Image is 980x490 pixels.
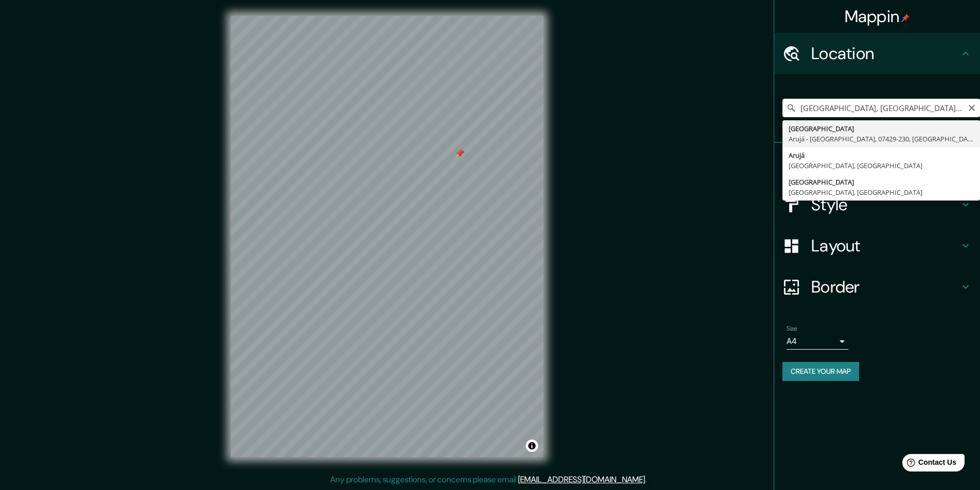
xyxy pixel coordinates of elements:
h4: Border [811,277,959,297]
div: [GEOGRAPHIC_DATA] [789,177,974,187]
div: [GEOGRAPHIC_DATA], [GEOGRAPHIC_DATA] [789,160,974,171]
div: Layout [774,225,980,266]
label: Size [787,324,797,333]
div: Border [774,266,980,307]
button: Clear [968,102,976,112]
div: [GEOGRAPHIC_DATA], [GEOGRAPHIC_DATA] [789,187,974,197]
div: Style [774,184,980,225]
div: A4 [787,333,848,350]
div: Location [774,33,980,74]
div: Pins [774,143,980,184]
div: . [647,474,648,486]
button: Toggle attribution [526,440,538,452]
img: pin-icon.png [901,14,910,22]
h4: Style [811,194,959,215]
p: Any problems, suggestions, or concerns please email . [330,474,647,486]
div: . [648,474,650,486]
canvas: Map [231,16,543,457]
a: [EMAIL_ADDRESS][DOMAIN_NAME] [518,474,645,485]
input: Pick your city or area [782,99,980,117]
button: Create your map [782,362,859,381]
div: Arujá - [GEOGRAPHIC_DATA], 07429-230, [GEOGRAPHIC_DATA] [789,134,974,144]
h4: Layout [811,235,959,256]
div: [GEOGRAPHIC_DATA] [789,123,974,134]
div: Arujá [789,150,974,160]
h4: Mappin [845,6,910,27]
iframe: Help widget launcher [888,450,969,479]
h4: Location [811,43,959,64]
